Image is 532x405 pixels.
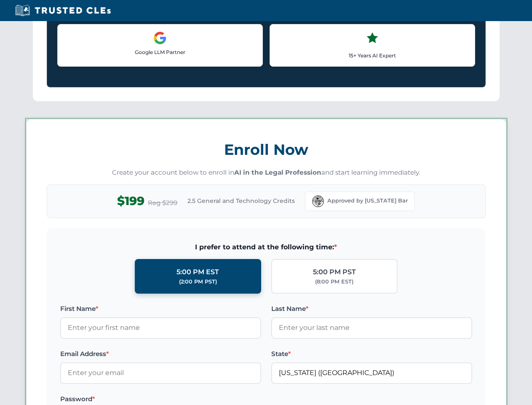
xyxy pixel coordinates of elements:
label: Last Name [271,304,472,314]
p: 15+ Years AI Expert [277,51,468,59]
div: 5:00 PM EST [176,267,219,278]
input: Enter your first name [60,317,261,338]
h3: Enroll Now [47,136,486,163]
span: Approved by [US_STATE] Bar [327,197,408,205]
input: Florida (FL) [271,362,472,383]
p: Create your account below to enroll in and start learning immediately. [47,168,486,178]
img: Trusted CLEs [13,4,113,17]
img: Google [153,31,167,45]
div: (2:00 PM PST) [179,278,217,286]
div: 5:00 PM PST [313,267,356,278]
label: State [271,349,472,359]
label: First Name [60,304,261,314]
div: (8:00 PM EST) [315,278,353,286]
span: 2.5 General and Technology Credits [187,196,295,205]
input: Enter your last name [271,317,472,338]
span: Reg $299 [148,198,177,208]
label: Password [60,394,261,404]
img: Florida Bar [312,195,324,207]
strong: AI in the Legal Profession [234,168,321,176]
label: Email Address [60,349,261,359]
span: $199 [117,192,144,211]
p: Google LLM Partner [64,48,256,56]
input: Enter your email [60,362,261,383]
span: I prefer to attend at the following time: [60,242,472,253]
